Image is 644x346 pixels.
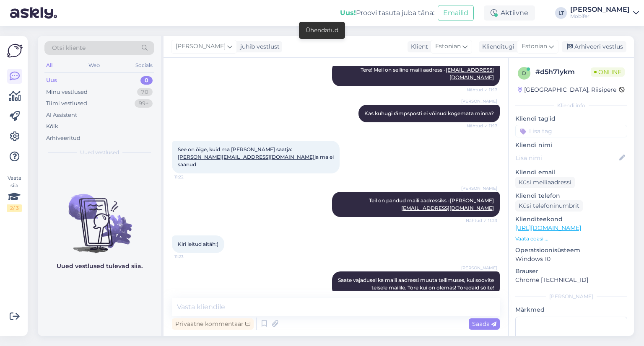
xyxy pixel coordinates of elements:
div: Minu vestlused [46,88,88,96]
span: 11:22 [174,174,206,180]
p: Klienditeekond [515,215,627,224]
img: Askly Logo [7,43,23,59]
div: [PERSON_NAME] [515,293,627,300]
div: Proovi tasuta juba täna: [340,8,434,18]
a: [PERSON_NAME][EMAIL_ADDRESS][DOMAIN_NAME] [178,154,314,160]
span: Kas kuhugi rämpsposti ei võinud kogemata minna? [364,110,494,116]
button: Emailid [438,5,474,21]
div: Tiimi vestlused [46,99,87,108]
span: Uued vestlused [80,149,119,156]
a: [PERSON_NAME]Mobifer [570,6,639,20]
div: 2 / 3 [7,204,22,212]
div: Aktiivne [484,5,535,21]
p: Kliendi email [515,168,627,177]
a: [URL][DOMAIN_NAME] [515,224,581,232]
span: Tere! Meil on selline maili aadress - [361,67,494,80]
span: d [522,70,526,76]
span: Otsi kliente [52,44,86,52]
p: Vaata edasi ... [515,235,627,243]
span: 11:23 [174,253,206,260]
div: # d5h71ykm [535,67,591,77]
span: [PERSON_NAME] [461,98,497,104]
span: Nähtud ✓ 11:17 [466,123,497,129]
input: Lisa tag [515,125,627,137]
div: All [44,60,54,71]
div: Arhiveeri vestlus [562,41,626,52]
input: Lisa nimi [516,153,618,163]
div: Klienditugi [479,42,514,51]
span: Estonian [522,42,547,51]
p: Kliendi nimi [515,141,627,150]
div: Klient [408,42,428,51]
img: No chats [38,179,161,254]
p: Windows 10 [515,255,627,263]
span: [PERSON_NAME] [461,185,497,191]
div: 99+ [135,99,153,108]
div: Socials [134,60,154,71]
div: LT [555,7,567,19]
span: Nähtud ✓ 11:17 [466,87,497,93]
span: Teil on pandud maili aadressiks - [369,197,494,211]
div: [PERSON_NAME] [570,6,630,13]
div: juhib vestlust [237,42,280,51]
div: Ühendatud [306,26,338,35]
div: AI Assistent [46,111,77,119]
div: 0 [140,76,153,85]
div: [GEOGRAPHIC_DATA], Riisipere [518,85,616,94]
p: Chrome [TECHNICAL_ID] [515,276,627,284]
span: [PERSON_NAME] [176,42,226,51]
div: Kõik [46,122,58,131]
span: Kiri leitud aitäh:) [178,241,218,247]
div: Küsi meiliaadressi [515,177,575,188]
div: Arhiveeritud [46,134,80,142]
span: Saate vajadusel ka maili aadressi muuta tellimuses, kui soovite teisele mailile. Tore kui on olem... [338,277,495,291]
div: Mobifer [570,13,630,20]
p: Uued vestlused tulevad siia. [57,262,143,271]
span: Online [591,67,625,77]
p: Kliendi telefon [515,191,627,200]
p: Kliendi tag'id [515,114,627,123]
b: Uus! [340,9,356,17]
span: See on õige, kuid ma [PERSON_NAME] saatja: ja ma ei saanud [178,146,335,168]
span: Saada [472,320,496,328]
div: Privaatne kommentaar [172,318,254,330]
div: Kliendi info [515,102,627,109]
span: [PERSON_NAME] [461,265,497,271]
p: Brauser [515,267,627,276]
div: Uus [46,76,57,85]
div: Vaata siia [7,174,22,212]
p: Operatsioonisüsteem [515,246,627,255]
div: Küsi telefoninumbrit [515,200,583,212]
p: Märkmed [515,305,627,314]
span: Estonian [435,42,461,51]
div: 70 [137,88,153,96]
span: Nähtud ✓ 11:23 [466,217,497,224]
a: [EMAIL_ADDRESS][DOMAIN_NAME] [446,67,494,80]
div: Web [87,60,101,71]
